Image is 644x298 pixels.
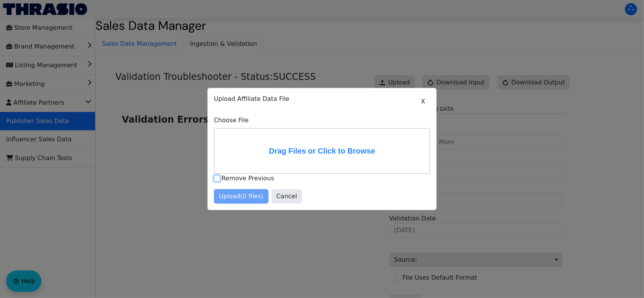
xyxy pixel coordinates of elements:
span: X [421,97,425,106]
label: Drag Files or Click to Browse [215,129,429,173]
p: Upload Affiliate Data File [214,94,430,104]
span: Cancel [277,192,297,201]
label: Choose File [214,116,430,125]
button: Cancel [272,189,302,204]
button: X [416,94,430,109]
label: Remove Previous [222,175,274,182]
